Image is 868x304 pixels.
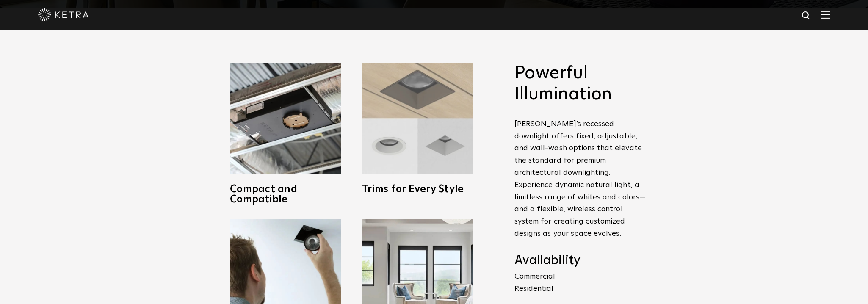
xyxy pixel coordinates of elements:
h2: Powerful Illumination [514,63,646,105]
img: search icon [801,11,812,21]
img: Hamburger%20Nav.svg [821,11,830,19]
img: ketra-logo-2019-white [38,8,89,21]
h3: Compact and Compatible [230,184,341,205]
h3: Trims for Every Style [362,184,473,194]
img: compact-and-copatible [230,63,341,174]
img: trims-for-every-style [362,63,473,174]
p: [PERSON_NAME]’s recessed downlight offers fixed, adjustable, and wall-wash options that elevate t... [514,118,646,240]
p: Commercial Residential [514,271,646,295]
h4: Availability [514,253,646,269]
